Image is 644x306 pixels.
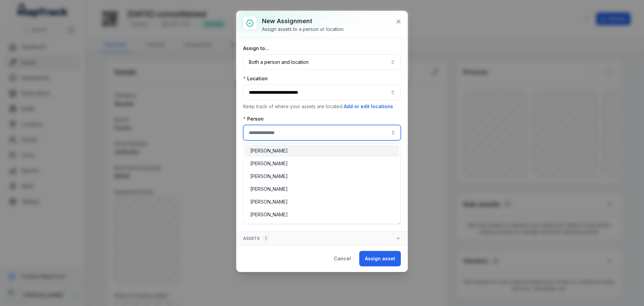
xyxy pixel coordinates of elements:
[250,199,288,205] span: [PERSON_NAME]
[250,147,288,154] span: [PERSON_NAME]
[250,173,288,180] span: [PERSON_NAME]
[250,160,288,167] span: [PERSON_NAME]
[250,211,288,218] span: [PERSON_NAME]
[250,186,288,192] span: [PERSON_NAME]
[243,125,401,140] input: assignment-add:person-label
